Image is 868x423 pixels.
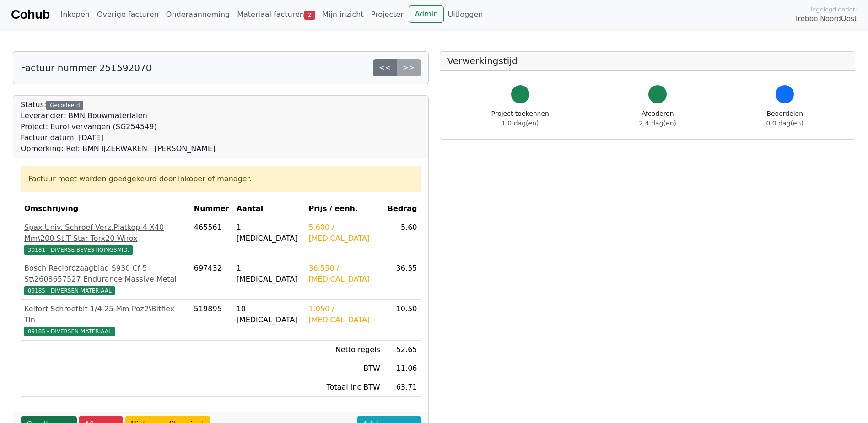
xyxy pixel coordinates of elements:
div: 10 [MEDICAL_DATA] [237,304,302,325]
a: Onderaanneming [162,5,233,24]
span: Ingelogd onder: [810,5,857,14]
span: 1.0 dag(en) [501,119,539,127]
div: Leverancier: BMN Bouwmaterialen [21,110,215,121]
a: Uitloggen [444,5,486,24]
div: 5.600 / [MEDICAL_DATA] [308,222,380,244]
div: Beoordelen [766,109,803,128]
td: Netto regels [305,341,383,359]
a: Inkopen [57,5,93,24]
td: 36.55 [384,259,421,300]
div: Afcoderen [639,109,676,128]
div: Opmerking: Ref: BMN IJZERWAREN | [PERSON_NAME] [21,143,215,154]
a: << [373,59,397,76]
div: Project: Eurol vervangen (SG254549) [21,121,215,132]
th: Prijs / eenh. [305,200,383,218]
th: Omschrijving [21,200,190,218]
td: 11.06 [384,359,421,378]
span: 30181 - DIVERSE BEVESTIGINGSMID. [24,245,133,255]
div: Factuur datum: [DATE] [21,132,215,143]
div: Bosch Reciprozaagblad S930 Cf 5 St\2608657527 Endurance Massive Metal [24,263,187,285]
div: Spax Univ. Schroef Verz.Platkop 4 X40 Mm\200 St T Star Torx20 Wirox [24,222,187,244]
td: Totaal inc BTW [305,378,383,397]
a: Bosch Reciprozaagblad S930 Cf 5 St\2608657527 Endurance Massive Metal09185 - DIVERSEN MATERIAAL [24,263,187,296]
td: 63.71 [384,378,421,397]
td: 5.60 [384,218,421,259]
div: 1 [MEDICAL_DATA] [237,263,302,285]
th: Nummer [190,200,233,218]
div: Gecodeerd [46,101,83,110]
div: 1 [MEDICAL_DATA] [237,222,302,244]
span: 09185 - DIVERSEN MATERIAAL [24,286,115,295]
span: 2.4 dag(en) [639,119,676,127]
a: Kelfort Schroefbit 1/4 25 Mm Poz2\Bitflex Tin09185 - DIVERSEN MATERIAAL [24,304,187,336]
h5: Verwerkingstijd [447,55,848,66]
a: Cohub [11,4,49,26]
td: 52.65 [384,341,421,359]
td: 697432 [190,259,233,300]
span: Trebbe NoordOost [795,14,857,24]
td: 519895 [190,300,233,341]
th: Aantal [233,200,305,218]
span: 2 [304,11,315,20]
div: 36.550 / [MEDICAL_DATA] [308,263,380,285]
div: Factuur moet worden goedgekeurd door inkoper of manager. [28,174,413,184]
span: 0.0 dag(en) [766,119,803,127]
div: Project toekennen [491,109,549,128]
td: BTW [305,359,383,378]
a: Admin [409,5,444,23]
div: Status: [21,99,215,154]
a: Projecten [367,5,409,24]
a: Mijn inzicht [318,5,367,24]
td: 465561 [190,218,233,259]
a: Overige facturen [93,5,162,24]
span: 09185 - DIVERSEN MATERIAAL [24,327,115,336]
div: 1.050 / [MEDICAL_DATA] [308,304,380,325]
h5: Factuur nummer 251592070 [21,62,151,73]
a: Spax Univ. Schroef Verz.Platkop 4 X40 Mm\200 St T Star Torx20 Wirox30181 - DIVERSE BEVESTIGINGSMID. [24,222,187,255]
th: Bedrag [384,200,421,218]
td: 10.50 [384,300,421,341]
div: Kelfort Schroefbit 1/4 25 Mm Poz2\Bitflex Tin [24,304,187,325]
a: Materiaal facturen2 [233,5,318,24]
